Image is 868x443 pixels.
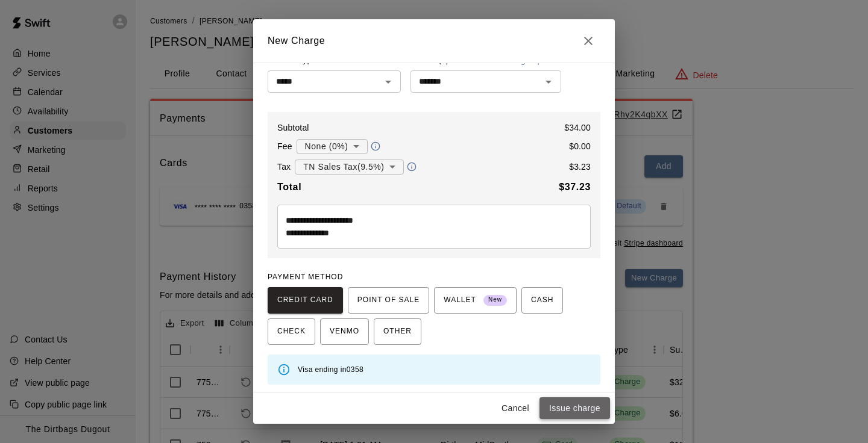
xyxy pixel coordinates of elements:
[268,318,315,345] button: CHECK
[297,135,368,158] div: None (0%)
[277,182,301,192] b: Total
[444,291,507,310] span: WALLET
[277,122,309,134] p: Subtotal
[434,287,517,314] button: WALLET New
[277,322,306,341] span: CHECK
[374,318,421,345] button: OTHER
[253,19,615,63] h2: New Charge
[277,140,292,152] p: Fee
[277,291,333,310] span: CREDIT CARD
[531,291,553,310] span: CASH
[268,287,343,314] button: CREDIT CARD
[268,273,343,281] span: PAYMENT METHOD
[298,365,363,374] span: Visa ending in 0358
[380,73,397,90] button: Open
[357,291,420,310] span: POINT OF SALE
[559,182,591,192] b: $ 37.23
[320,318,369,345] button: VENMO
[295,156,403,178] div: TN Sales Tax ( 9.5 %)
[576,29,600,53] button: Close
[348,287,429,314] button: POINT OF SALE
[277,161,291,173] p: Tax
[539,397,610,420] button: Issue charge
[569,161,591,173] p: $ 3.23
[496,397,535,420] button: Cancel
[521,287,563,314] button: CASH
[569,140,591,152] p: $ 0.00
[564,122,591,134] p: $ 34.00
[483,292,507,308] span: New
[383,322,412,341] span: OTHER
[540,73,557,90] button: Open
[330,322,359,341] span: VENMO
